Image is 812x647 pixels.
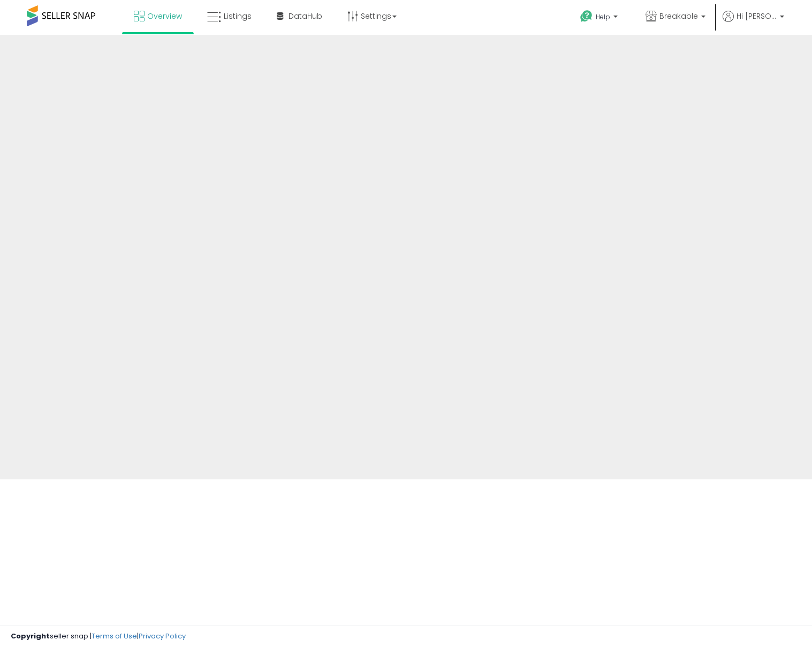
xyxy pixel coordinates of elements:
a: Help [572,2,628,35]
span: Help [596,12,610,21]
span: Overview [147,11,182,21]
a: Hi [PERSON_NAME] [723,11,784,35]
span: DataHub [289,11,322,21]
i: Get Help [580,10,593,23]
span: Hi [PERSON_NAME] [737,11,777,21]
span: Listings [224,11,252,21]
span: Breakable [659,11,698,21]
